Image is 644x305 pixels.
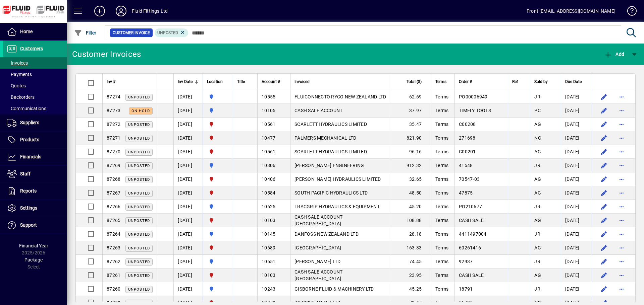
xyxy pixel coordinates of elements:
[207,175,229,183] span: FLUID FITTINGS CHRISTCHURCH
[173,241,203,255] td: [DATE]
[599,105,609,116] button: Edit
[616,133,627,143] button: More options
[407,78,422,85] span: Total ($)
[113,29,150,36] span: Customer Invoice
[262,149,275,154] span: 10561
[173,200,203,214] td: [DATE]
[7,83,26,88] span: Quotes
[391,90,431,104] td: 62.69
[391,269,431,282] td: 23.95
[128,287,150,292] span: Unposted
[599,215,609,226] button: Edit
[3,149,67,165] a: Financials
[602,48,626,60] button: Add
[178,78,199,85] div: Inv Date
[435,273,448,278] span: Terms
[19,243,48,248] span: Financial Year
[128,136,150,141] span: Unposted
[459,149,476,154] span: C00201
[7,60,28,66] span: Invoices
[173,90,203,104] td: [DATE]
[534,259,540,264] span: JR
[561,172,592,186] td: [DATE]
[294,190,368,196] span: SOUTH PACIFIC HYDRAULICS LTD
[107,108,120,113] span: 87273
[107,149,120,154] span: 87270
[173,186,203,200] td: [DATE]
[534,135,541,141] span: NC
[391,255,431,269] td: 74.45
[207,78,223,85] span: Location
[107,286,120,292] span: 87260
[128,150,150,154] span: Unposted
[173,131,203,145] td: [DATE]
[391,118,431,131] td: 35.47
[459,78,504,85] div: Order #
[534,231,540,237] span: JR
[512,78,526,85] div: Ref
[616,160,627,171] button: More options
[107,135,120,141] span: 87271
[294,135,357,141] span: PALMERS MECHANICAL LTD
[391,282,431,296] td: 45.25
[132,6,168,16] div: Fluid Fittings Ltd
[459,94,488,99] span: PO00006949
[616,242,627,253] button: More options
[262,176,275,182] span: 10406
[107,78,115,85] span: Inv #
[74,30,97,35] span: Filter
[616,270,627,281] button: More options
[107,94,120,99] span: 87274
[391,227,431,241] td: 28.18
[173,214,203,227] td: [DATE]
[207,93,229,100] span: AUCKLAND
[294,78,387,85] div: Invoiced
[435,204,448,209] span: Terms
[459,259,473,264] span: 92937
[294,94,386,99] span: FLUICONNECTO RYCO NEW ZEALAND LTD
[128,260,150,264] span: Unposted
[534,108,541,113] span: PC
[20,154,41,159] span: Financials
[435,149,448,154] span: Terms
[459,218,484,223] span: CASH SALE
[207,230,229,238] span: AUCKLAND
[391,186,431,200] td: 48.50
[294,231,359,237] span: DANFOSS NEW ZEALAND LTD
[616,201,627,212] button: More options
[561,118,592,131] td: [DATE]
[237,78,253,85] div: Title
[294,78,310,85] span: Invoiced
[207,244,229,251] span: FLUID FITTINGS CHRISTCHURCH
[435,231,448,237] span: Terms
[534,149,541,154] span: AG
[435,108,448,113] span: Terms
[391,214,431,227] td: 108.88
[262,78,280,85] span: Account #
[128,219,150,223] span: Unposted
[391,131,431,145] td: 821.90
[435,163,448,168] span: Terms
[391,145,431,159] td: 96.16
[616,187,627,198] button: More options
[155,28,189,37] mat-chip: Customer Invoice Status: Unposted
[3,115,67,131] a: Suppliers
[459,108,491,113] span: TIMELY TOOLS
[459,122,476,127] span: C00208
[561,200,592,214] td: [DATE]
[262,245,275,250] span: 10689
[391,200,431,214] td: 45.20
[3,132,67,148] a: Products
[534,218,541,223] span: AG
[207,162,229,169] span: AUCKLAND
[107,190,120,196] span: 87267
[294,286,374,292] span: GISBORNE FLUID & MACHINERY LTD
[107,78,153,85] div: Inv #
[435,190,448,196] span: Terms
[459,176,480,182] span: 70547-03
[128,246,150,250] span: Unposted
[561,214,592,227] td: [DATE]
[599,133,609,143] button: Edit
[435,259,448,264] span: Terms
[20,188,37,194] span: Reports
